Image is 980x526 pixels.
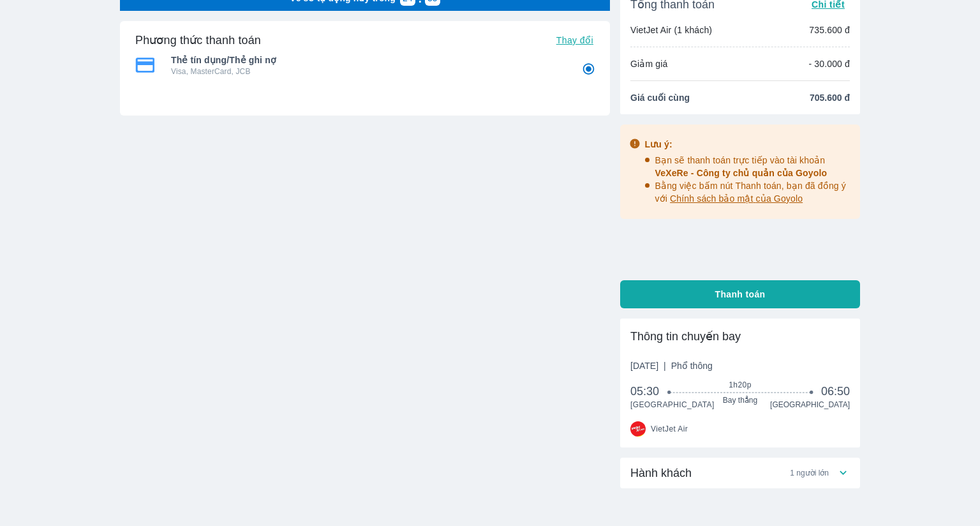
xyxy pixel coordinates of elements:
p: Bằng việc bấm nút Thanh toán, bạn đã đồng ý với [655,179,852,205]
span: Hành khách [630,465,692,481]
span: Thanh toán [715,288,766,301]
button: Thanh toán [620,280,860,308]
span: 1h20p [670,380,811,390]
span: | [664,361,666,371]
button: Thay đổi [551,31,598,49]
span: 1 người lớn [790,468,829,478]
h6: Phương thức thanh toán [135,33,261,48]
span: 05:30 [630,384,670,399]
span: Thay đổi [556,35,593,45]
div: Hành khách1 người lớn [620,458,860,488]
span: Giá cuối cùng [630,91,690,104]
span: Phổ thông [671,361,713,371]
p: VietJet Air (1 khách) [630,24,712,36]
img: Thẻ tín dụng/Thẻ ghi nợ [135,57,154,73]
p: Giảm giá [630,57,667,70]
span: Bay thẳng [670,395,811,405]
span: Chính sách bảo mật của Goyolo [670,193,803,204]
div: Thông tin chuyến bay [630,329,850,344]
span: VeXeRe - Công ty chủ quản của Goyolo [655,168,828,178]
div: Thẻ tín dụng/Thẻ ghi nợThẻ tín dụng/Thẻ ghi nợVisa, MasterCard, JCB [135,50,595,80]
span: Thẻ tín dụng/Thẻ ghi nợ [171,54,564,66]
span: 06:50 [821,384,850,399]
p: 735.600 đ [809,24,850,36]
span: VietJet Air [651,424,688,434]
p: - 30.000 đ [808,57,850,70]
div: Lưu ý: [645,138,852,151]
span: Bạn sẽ thanh toán trực tiếp vào tài khoản [655,155,828,178]
span: [DATE] [630,359,713,372]
p: Visa, MasterCard, JCB [171,66,564,77]
span: 705.600 đ [810,91,850,104]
